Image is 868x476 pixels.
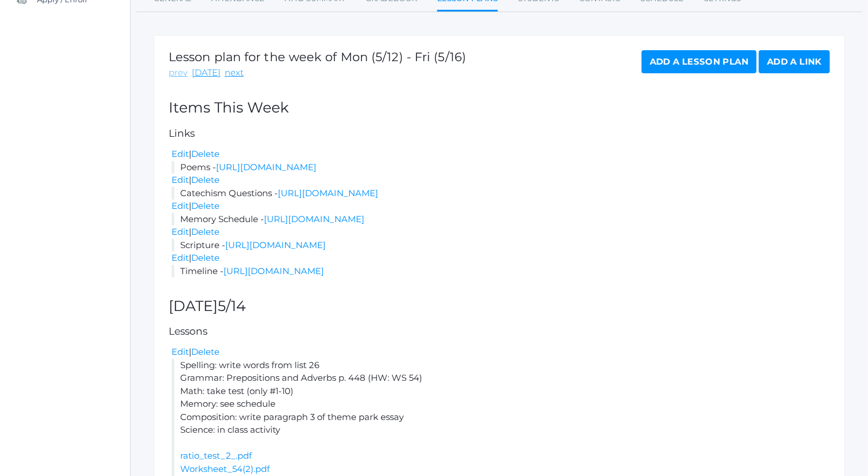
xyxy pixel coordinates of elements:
[191,252,219,263] a: Delete
[192,66,221,80] a: [DATE]
[172,346,189,357] a: Edit
[172,161,830,174] li: Poems -
[172,187,830,200] li: Catechism Questions -
[191,226,219,237] a: Delete
[172,239,830,252] li: Scripture -
[172,226,830,239] div: |
[169,326,830,337] h5: Lessons
[172,226,189,237] a: Edit
[172,200,830,213] div: |
[223,265,324,276] a: [URL][DOMAIN_NAME]
[172,213,830,226] li: Memory Schedule -
[169,128,830,139] h5: Links
[172,174,189,185] a: Edit
[191,148,219,159] a: Delete
[225,239,326,250] a: [URL][DOMAIN_NAME]
[191,346,219,357] a: Delete
[191,174,219,185] a: Delete
[759,50,830,73] a: Add a Link
[172,252,830,265] div: |
[172,346,830,359] div: |
[180,450,252,461] a: ratio_test_2_.pdf
[264,213,364,224] a: [URL][DOMAIN_NAME]
[180,463,270,474] a: Worksheet_54(2).pdf
[169,298,830,314] h2: [DATE]
[172,148,189,159] a: Edit
[218,297,246,314] span: 5/14
[191,200,219,211] a: Delete
[169,66,188,80] a: prev
[172,174,830,187] div: |
[169,100,830,116] h2: Items This Week
[169,50,466,63] h1: Lesson plan for the week of Mon (5/12) - Fri (5/16)
[225,66,244,80] a: next
[278,188,378,198] a: [URL][DOMAIN_NAME]
[172,265,830,278] li: Timeline -
[172,148,830,161] div: |
[642,50,757,73] a: Add a Lesson Plan
[216,162,316,173] a: [URL][DOMAIN_NAME]
[172,252,189,263] a: Edit
[172,200,189,211] a: Edit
